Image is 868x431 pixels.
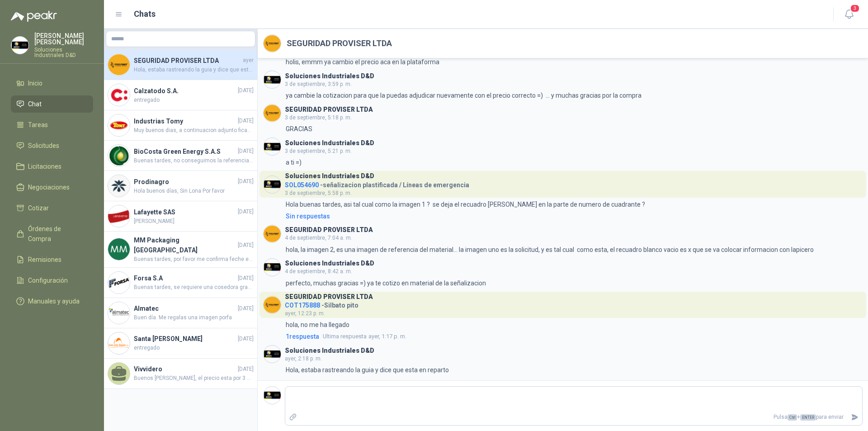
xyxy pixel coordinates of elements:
[11,179,93,196] a: Negociaciones
[286,157,302,167] p: a ti =)
[285,310,325,317] span: ayer, 12:23 p. m.
[104,232,257,268] a: Company LogoMM Packaging [GEOGRAPHIC_DATA][DATE]Buenas tardes, por favor me confirma feche estima...
[104,50,257,80] a: Company LogoSEGURIDAD PROVISER LTDAayerHola, estaba rastreando la guia y dice que esta en reparto
[11,199,93,217] a: Cotizar
[285,235,352,241] span: 4 de septiembre, 7:04 a. m.
[285,181,319,189] span: SOL054690
[134,156,254,165] span: Buenas tardes, no conseguimos la referencia de la pulidora adjunto foto de herramienta. Por favor...
[28,224,85,244] span: Órdenes de Compra
[108,84,130,106] img: Company Logo
[104,268,257,298] a: Company LogoForsa S.A[DATE]Buenas tardes, se requiere una cosedora grande, Idustrial, pienso que ...
[28,255,61,265] span: Remisiones
[11,158,93,175] a: Licitaciones
[134,313,254,322] span: Buen día. Me regalas una imagen porfa
[28,161,61,171] span: Licitaciones
[285,148,352,154] span: 3 de septiembre, 5:21 p. m.
[285,227,373,232] h3: SEGURIDAD PROVISER LTDA
[11,75,93,92] a: Inicio
[11,251,93,268] a: Remisiones
[238,241,254,250] span: [DATE]
[108,145,130,166] img: Company Logo
[134,96,254,104] span: entregado
[238,304,254,313] span: [DATE]
[264,346,281,363] img: Company Logo
[238,147,254,156] span: [DATE]
[286,199,645,209] p: Hola buenas tardes, asi tal cual como la imagen 1 ? se deja el recuadro [PERSON_NAME] en la parte...
[285,261,374,266] h3: Soluciones Industriales D&D
[108,114,130,136] img: Company Logo
[286,211,330,221] div: Sin respuestas
[264,296,281,313] img: Company Logo
[134,187,254,195] span: Hola buenos días, Sin Lona Por favor
[238,335,254,343] span: [DATE]
[11,272,93,289] a: Configuración
[243,56,254,65] span: ayer
[238,86,254,95] span: [DATE]
[134,344,254,352] span: entregado
[11,95,93,113] a: Chat
[285,107,373,112] h3: SEGURIDAD PROVISER LTDA
[108,54,130,76] img: Company Logo
[104,359,257,389] a: Vivvidero[DATE]Buenos [PERSON_NAME], el precio esta por 3 metros..
[104,141,257,171] a: Company LogoBioCosta Green Energy S.A.S[DATE]Buenas tardes, no conseguimos la referencia de la pu...
[104,80,257,110] a: Company LogoCalzatodo S.A.[DATE]entregado
[104,328,257,359] a: Company LogoSanta [PERSON_NAME][DATE]entregado
[284,332,863,341] a: 1respuestaUltima respuestaayer, 1:17 p. m.
[134,147,236,156] h4: BioCosta Green Energy S.A.S
[108,238,130,260] img: Company Logo
[301,409,848,425] p: Pulsa + para enviar
[286,90,642,100] p: ya cambie la cotizacion para que la puedas adjudicar nuevamente con el precio correcto =) ... y m...
[28,141,59,151] span: Solicitudes
[841,6,857,23] button: 3
[28,182,70,192] span: Negociaciones
[134,8,156,20] h1: Chats
[104,110,257,141] a: Company LogoIndustrias Tomy[DATE]Muy buenos dias, a continuacion adjunto ficah tecnica el certifi...
[285,114,352,121] span: 3 de septiembre, 5:18 p. m.
[285,81,352,87] span: 3 de septiembre, 3:59 p. m.
[108,332,130,354] img: Company Logo
[847,409,862,425] button: Enviar
[134,364,236,374] h4: Vivvidero
[285,190,352,196] span: 3 de septiembre, 5:58 p. m.
[134,283,254,292] span: Buenas tardes, se requiere una cosedora grande, Idustrial, pienso que la cotizada no es lo que ne...
[238,208,254,216] span: [DATE]
[788,414,797,421] span: Ctrl
[134,207,236,217] h4: Lafayette SAS
[134,126,254,135] span: Muy buenos dias, a continuacion adjunto ficah tecnica el certificado se comparte despues de la co...
[286,320,349,330] p: hola, no me ha llegado
[264,387,281,404] img: Company Logo
[108,175,130,197] img: Company Logo
[11,293,93,310] a: Manuales y ayuda
[286,124,312,134] p: GRACIAS
[11,116,93,133] a: Tareas
[238,274,254,283] span: [DATE]
[850,4,860,13] span: 3
[104,298,257,328] a: Company LogoAlmatec[DATE]Buen día. Me regalas una imagen porfa
[134,303,236,313] h4: Almatec
[11,11,57,22] img: Logo peakr
[285,174,374,179] h3: Soluciones Industriales D&D
[287,37,392,50] h2: SEGURIDAD PROVISER LTDA
[285,179,469,188] h4: - señalizacion plastificada / Líneas de emergencia
[286,278,486,288] p: perfecto, muchas gracias =) ya te cotizo en material de la señalizacion
[134,374,254,383] span: Buenos [PERSON_NAME], el precio esta por 3 metros..
[28,78,42,88] span: Inicio
[11,220,93,247] a: Órdenes de Compra
[264,259,281,276] img: Company Logo
[28,203,49,213] span: Cotizar
[28,275,68,285] span: Configuración
[28,120,48,130] span: Tareas
[238,117,254,125] span: [DATE]
[285,74,374,79] h3: Soluciones Industriales D&D
[285,302,320,309] span: COT175888
[264,176,281,193] img: Company Logo
[108,272,130,294] img: Company Logo
[11,37,28,54] img: Company Logo
[286,332,319,341] span: 1 respuesta
[28,99,42,109] span: Chat
[323,332,406,341] span: ayer, 1:17 p. m.
[285,141,374,146] h3: Soluciones Industriales D&D
[284,211,863,221] a: Sin respuestas
[34,47,93,58] p: Soluciones Industriales D&D
[134,235,236,255] h4: MM Packaging [GEOGRAPHIC_DATA]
